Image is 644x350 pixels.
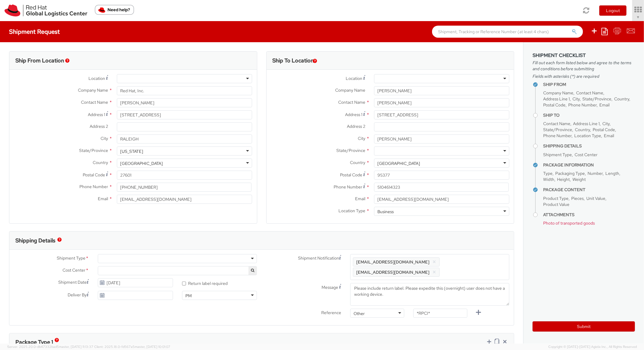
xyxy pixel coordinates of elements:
h3: Ship From Location [15,58,64,64]
span: City [572,96,580,102]
span: Phone Number [543,133,572,138]
span: Copyright © [DATE]-[DATE] Agistix Inc., All Rights Reserved [548,345,637,349]
span: State/Province [543,127,572,132]
span: Address Line 1 [543,96,570,102]
h4: Ship From [543,82,635,87]
input: Shipment, Tracking or Reference Number (at least 4 chars) [432,26,583,38]
span: Cost Center [62,267,85,274]
span: Contact Name [576,90,603,96]
span: Message [322,285,338,290]
span: Contact Name [543,121,570,126]
span: Postal Code [543,102,566,108]
span: Weight [572,177,586,182]
div: PM [185,293,192,299]
span: Location [346,76,362,81]
span: [EMAIL_ADDRESS][DOMAIN_NAME] [356,270,429,275]
span: Client: 2025.18.0-fd567a5 [94,345,170,349]
button: × [432,258,436,266]
img: rh-logistics-00dfa346123c4ec078e1.svg [5,5,87,17]
div: [US_STATE] [120,148,143,154]
span: Email [599,102,610,108]
span: Country [350,160,365,165]
span: Location Type [338,208,365,213]
h4: Ship To [543,113,635,118]
span: [EMAIL_ADDRESS][DOMAIN_NAME] [356,259,429,265]
span: Shipment Type [543,152,572,157]
span: Length [605,171,619,176]
span: Address 1 [345,112,362,117]
span: Phone Number [568,102,597,108]
span: Height [557,177,570,182]
span: Unit Value [586,196,605,201]
span: Fill out each form listed below and agree to the terms and conditions before submitting [533,60,635,72]
span: Country [93,160,108,165]
span: Packaging Type [555,171,585,176]
div: [GEOGRAPHIC_DATA] [120,160,163,166]
span: Phone Number [334,184,362,190]
h4: Shipping Details [543,144,635,148]
span: State/Province [336,148,365,153]
span: Email [98,196,108,201]
span: Number [588,171,603,176]
span: Location [88,76,105,81]
span: Address Line 1 [573,121,600,126]
span: Deliver By [68,292,87,298]
span: Fields with asterisks (*) are required [533,73,635,79]
h3: Shipment Checklist [533,53,635,58]
span: Shipment Date [58,279,87,285]
span: Address 2 [347,124,365,129]
span: Address 1 [88,112,105,117]
span: Product Value [543,202,569,207]
h3: Shipping Details [15,238,55,244]
span: State/Province [79,148,108,153]
h3: Ship To Location [273,58,314,64]
span: Product Type [543,196,569,201]
span: Shipment Type [57,255,85,262]
span: Email [604,133,614,138]
input: Return label required [182,282,186,285]
span: Postal Code [83,172,105,178]
button: Submit [533,321,635,332]
span: Pieces [571,196,584,201]
label: Return label required [182,279,229,286]
span: Phone Number [79,184,108,189]
span: Photo of transported goods [543,220,595,226]
span: Contact Name [338,99,365,105]
span: Country [614,96,629,102]
span: Company Name [78,87,108,93]
div: Other [354,311,365,317]
span: City [358,136,365,141]
div: [GEOGRAPHIC_DATA] [377,160,420,166]
h4: Package Information [543,163,635,167]
span: Country [575,127,590,132]
span: Shipment Notification [298,255,339,261]
span: City [602,121,610,126]
h4: Package Content [543,188,635,192]
span: Width [543,177,554,182]
span: Address 2 [90,124,108,129]
span: Company Name [335,87,365,93]
button: Logout [599,5,626,16]
h3: Package Type 1 [15,339,53,345]
span: master, [DATE] 10:01:07 [135,345,170,349]
span: Cost Center [575,152,598,157]
span: Location Type [574,133,601,138]
span: State/Province [582,96,611,102]
h4: Shipment Request [9,28,60,35]
span: Email [355,196,365,201]
button: Need help? [95,5,134,15]
div: Business [377,209,394,215]
span: Postal Code [593,127,615,132]
span: Reference [321,310,341,315]
span: City [101,136,108,141]
span: master, [DATE] 11:13:37 [59,345,93,349]
h4: Attachments [543,213,635,217]
span: Postal Code [340,172,362,178]
span: ▼ [636,15,640,20]
span: Contact Name [81,99,108,105]
span: Server: 2025.20.0-db47332bad5 [7,345,93,349]
button: × [432,269,436,276]
span: Company Name [543,90,573,96]
span: Type [543,171,553,176]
